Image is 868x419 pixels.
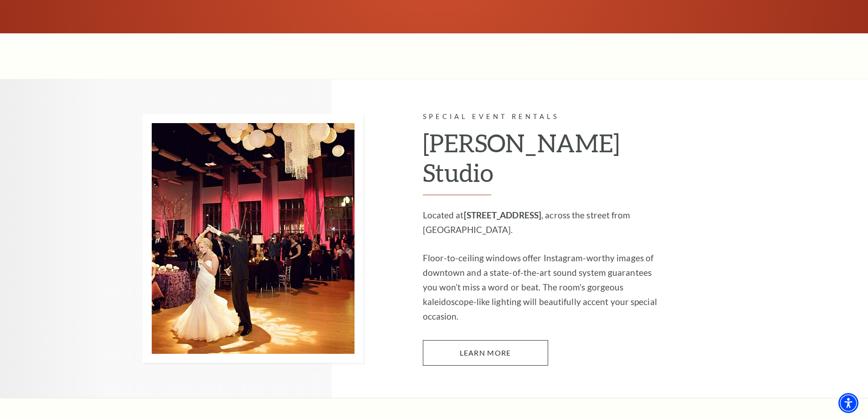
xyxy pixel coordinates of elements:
[423,208,667,237] p: Located at , across the street from [GEOGRAPHIC_DATA].
[838,393,858,413] div: Accessibility Menu
[423,128,667,195] h2: [PERSON_NAME] Studio
[423,340,548,366] a: Learn More McDavid Studio
[423,251,667,324] p: Floor-to-ceiling windows offer Instagram-worthy images of downtown and a state-of-the-art sound s...
[464,210,542,220] strong: [STREET_ADDRESS]
[423,111,667,123] p: Special Event Rentals
[143,114,364,363] img: Special Event Rentals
